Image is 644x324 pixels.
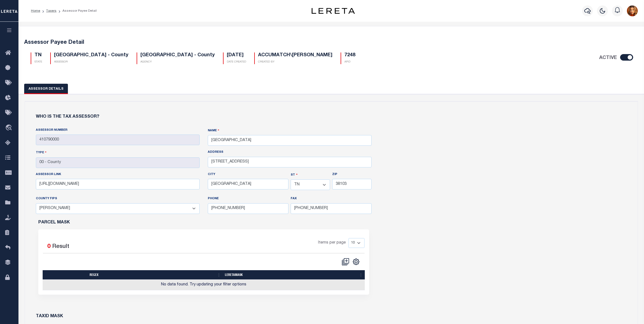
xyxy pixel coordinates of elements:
p: DATE CREATED [227,60,246,64]
label: Zip [332,172,337,177]
a: Taxers [46,9,56,13]
li: Assessor Payee Detail [56,8,97,13]
h5: 7248 [344,52,355,58]
label: Result [52,242,69,251]
button: Assessor Details [24,84,68,94]
p: AGENCY [140,60,215,64]
a: Home [31,9,40,13]
p: ASSESSOR [54,60,128,64]
p: CREATED BY [258,60,332,64]
h6: TAXID MASK [36,314,63,319]
label: ST [291,172,298,177]
label: NAME [208,128,219,133]
span: Items per page [318,240,346,246]
i: travel_explore [5,124,14,132]
h5: [DATE] [227,52,246,58]
h5: TN [34,52,42,58]
label: Type [36,150,47,155]
label: PHONE [208,197,219,201]
p: APID [344,60,355,64]
h5: [GEOGRAPHIC_DATA] - County [54,52,128,58]
p: STATE [34,60,42,64]
label: ADDRESS [208,150,223,155]
img: logo-dark.svg [312,8,355,14]
label: ACTIVE [599,54,617,62]
td: No data found. Try updating your filter options [43,280,365,290]
th: leretamask: activate to sort column ascending [223,270,365,280]
h5: Assessor Payee Detail [24,39,639,46]
label: COUNTY FIPS [36,197,57,201]
label: ASSESSOR LINK [36,172,61,177]
h5: [GEOGRAPHIC_DATA] - County [140,52,215,58]
h6: Who is the tax assessor? [36,115,99,119]
label: FAX [291,197,297,201]
span: 0 [47,244,51,250]
h5: ACCUMATCH\[PERSON_NAME] [258,52,332,58]
label: CITY [208,172,215,177]
th: regex: activate to sort column ascending [87,270,223,280]
h6: PARCEL MASK [38,220,369,225]
label: Assessor Number [36,128,67,133]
